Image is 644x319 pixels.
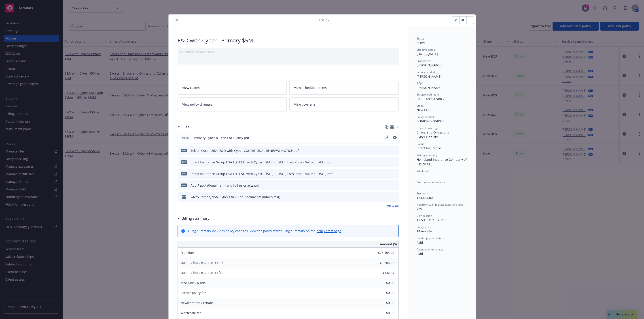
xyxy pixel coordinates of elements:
[393,136,397,140] button: preview file
[174,17,179,23] button: close
[180,250,194,255] span: Premium
[417,85,442,90] span: [PERSON_NAME]
[178,215,210,221] div: Billing summary
[191,148,299,153] div: Tekion Corp - 2024 E&O with Cyber CONDITIONAL RENEWAL NOTICE.pdf
[417,207,422,211] span: Yes
[417,218,445,222] span: 17.5% / $12,856.20
[380,242,397,246] span: Amount ($)
[181,136,190,140] span: Policy
[181,149,187,152] span: pdf
[417,48,435,52] span: Effective dates
[180,271,223,275] span: Surplus lines [US_STATE] fee
[386,171,389,176] button: download file
[417,81,423,85] span: AC(s)
[191,171,333,176] div: Intact Insurance Group USA LLC E&O with Cyber [DATE] - [DATE] Loss Runs - Valued [DATE].pdf
[386,160,389,165] button: download file
[387,204,399,208] a: View all
[294,102,315,107] span: View coverage
[368,279,397,286] input: 0.00
[178,124,189,130] div: Files
[393,195,397,199] button: preview file
[417,169,431,173] span: Wholesaler
[181,183,187,187] span: pdf
[178,97,287,111] a: View policy changes
[191,183,259,188] div: Add Reputational harm and full prior acts.pdf
[417,119,444,123] span: 860-00-00-90-0000
[368,269,397,276] input: 0.00
[368,290,397,296] input: 0.00
[417,37,424,40] span: Status
[386,136,389,140] button: download file
[417,214,432,218] span: Commission
[417,248,444,251] span: Client payment status
[182,124,189,130] h3: Files
[393,183,397,188] button: preview file
[417,41,426,45] span: Active
[393,136,397,139] button: preview file
[393,148,397,153] button: preview file
[180,311,201,315] span: Wholesale fee
[180,291,206,295] span: Carrier policy fee
[180,301,213,305] span: Newfront fee / rebate
[393,160,397,165] button: preview file
[417,196,433,200] span: $73,464.00
[178,81,287,95] a: View claims
[417,63,442,67] span: [PERSON_NAME]
[417,184,418,189] span: -
[417,252,423,256] span: Paid
[386,195,389,199] button: download file
[316,229,341,233] a: policy start page
[181,160,187,164] span: pdf
[417,173,418,177] span: -
[368,259,397,266] input: 0.00
[180,261,223,265] span: Surplus lines [US_STATE] tax
[386,136,389,139] button: download file
[417,236,445,240] span: Carrier payment status
[318,18,329,23] span: Policy
[417,153,438,157] span: Writing company
[368,249,397,256] input: 0.00
[289,97,399,111] a: View coverage
[417,59,431,63] span: Producer(s)
[417,97,445,101] span: P&C - Tech Team 2
[417,48,467,56] div: [DATE] - [DATE]
[178,37,399,44] div: E&O with Cyber - Primary $5M
[417,229,432,233] span: 14 months
[386,183,389,188] button: download file
[417,157,468,166] span: Homeland Insurance Company of [US_STATE]
[417,142,426,146] span: Carrier
[187,229,342,233] div: Billing summary includes policy changes. View the policy start billing summary on the .
[417,146,441,150] span: Intact Insurance
[417,130,467,135] div: Errors and Omissions
[417,203,463,206] span: Newfront will file state taxes and fees
[386,148,389,153] button: download file
[417,240,423,245] span: Paid
[417,70,435,74] span: Service lead(s)
[417,74,442,79] span: [PERSON_NAME]
[181,172,187,175] span: pdf
[194,136,249,140] span: Primary Cyber & Tech E&O Policy.pdf
[180,281,206,285] span: Misc taxes & fees
[191,195,280,199] div: 24-25 Primary $5M Cyber E&O Bind Documents (Intact).msg
[417,225,430,229] span: Policy term
[417,104,424,108] span: Stage
[417,115,434,119] span: Policy number
[417,126,439,130] span: Lines of coverage
[417,93,439,96] span: Service lead team
[417,192,428,195] span: Premium
[182,102,212,107] span: View policy changes
[179,50,397,54] div: Add internal notes here...
[182,85,200,90] span: View claims
[417,180,445,184] span: Program administrator
[289,81,399,95] a: View scheduled items
[368,310,397,316] input: 0.00
[294,85,327,90] span: View scheduled items
[182,215,210,221] h3: Billing summary
[393,171,397,176] button: preview file
[191,160,333,165] div: Intact Insurance Group USA LLC E&O with Cyber [DATE] - [DATE] Loss Runs - Valued [DATE].pdf
[417,135,467,139] div: Cyber Liability
[417,108,431,112] span: New BOR
[368,300,397,306] input: 0.00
